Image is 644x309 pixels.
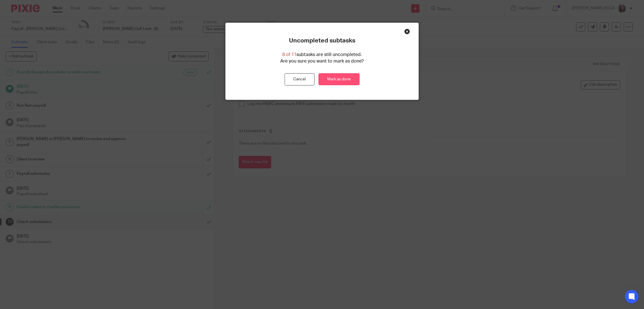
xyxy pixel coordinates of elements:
span: 8 of 11 [282,52,296,57]
div: Close this dialog window [404,29,410,34]
a: Mark as done [318,73,360,85]
p: Are you sure you want to mark as done? [280,58,364,65]
button: Cancel [284,73,314,85]
p: Uncompleted subtasks [289,37,355,44]
p: subtasks are still uncompleted. [282,51,362,58]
